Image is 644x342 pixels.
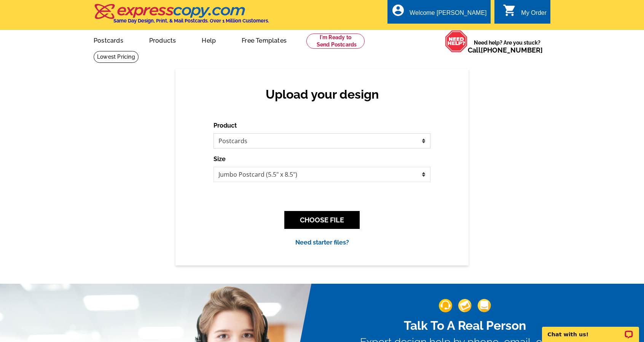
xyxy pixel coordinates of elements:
h2: Talk To A Real Person [360,318,569,333]
a: shopping_cart My Order [503,8,547,18]
i: shopping_cart [503,3,516,17]
a: [PHONE_NUMBER] [481,46,543,54]
label: Product [214,121,237,130]
a: Products [137,31,188,49]
img: support-img-3_1.png [478,299,491,312]
img: support-img-2.png [458,299,472,312]
button: CHOOSE FILE [284,211,360,229]
i: account_circle [391,3,405,17]
a: Same Day Design, Print, & Mail Postcards. Over 1 Million Customers. [94,9,269,24]
span: Need help? Are you stuck? [468,39,547,54]
a: Need starter files? [295,239,349,246]
img: support-img-1.png [439,299,452,312]
img: help [445,30,468,53]
h2: Upload your design [221,87,423,102]
label: Size [214,155,226,164]
div: My Order [521,10,547,20]
div: Welcome [PERSON_NAME] [410,10,486,20]
a: Postcards [81,31,135,49]
a: Free Templates [230,31,299,49]
iframe: LiveChat chat widget [537,318,644,342]
h4: Same Day Design, Print, & Mail Postcards. Over 1 Million Customers. [113,18,269,24]
span: Call [468,46,543,54]
a: Help [190,31,228,49]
